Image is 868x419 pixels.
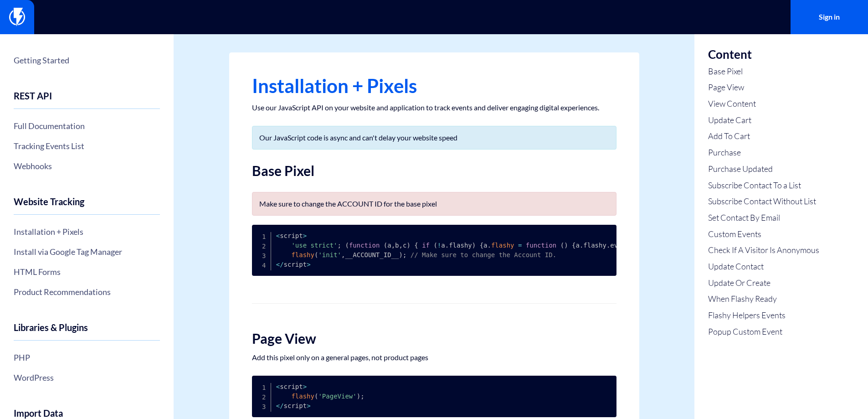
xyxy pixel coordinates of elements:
span: ) [564,242,568,249]
a: Update Contact [708,261,819,273]
span: < [276,232,280,239]
span: ) [406,242,410,249]
span: < [276,261,280,268]
a: Subscribe Contact Without List [708,196,819,207]
h2: Base Pixel [252,163,616,178]
a: Tracking Events List [14,138,160,154]
span: ) [357,393,360,400]
span: . [580,242,583,249]
span: if [422,242,430,249]
span: ( [345,242,349,249]
span: ( [314,251,318,259]
h4: Website Tracking [14,197,160,215]
span: function [349,242,380,249]
a: Flashy Helpers Events [708,310,819,321]
a: Product Recommendations [14,284,160,300]
span: ) [472,242,476,249]
span: ( [314,393,318,400]
span: flashy [291,251,314,259]
span: flashy [291,393,314,400]
a: Check If A Visitor Is Anonymous [708,244,819,256]
h1: Installation + Pixels [252,75,616,96]
a: Update Or Create [708,277,819,289]
p: Make sure to change the ACCOUNT ID for the base pixel [259,199,609,208]
span: < [276,383,280,390]
span: 'PageView' [318,393,356,400]
span: = [518,242,522,249]
span: . [488,242,491,249]
span: 'use strict' [291,242,337,249]
a: Purchase Updated [708,163,819,175]
span: , [341,251,345,259]
a: HTML Forms [14,264,160,279]
h2: Page View [252,331,616,346]
a: When Flashy Ready [708,293,819,305]
a: Custom Events [708,228,819,240]
span: > [307,402,310,409]
span: ; [403,251,406,259]
a: Install via Google Tag Manager [14,244,160,259]
a: Popup Custom Event [708,326,819,338]
span: // Make sure to change the Account ID. [411,251,556,259]
span: { [572,242,575,249]
a: View Content [708,98,819,110]
span: a b c [387,242,406,249]
span: ( [384,242,387,249]
a: Webhooks [14,158,160,174]
a: Subscribe Contact To a List [708,180,819,191]
span: . [606,242,610,249]
h4: REST API [14,91,160,109]
a: WordPress [14,370,160,385]
span: , [399,242,403,249]
a: Base Pixel [708,66,819,78]
p: Our JavaScript code is async and can't delay your website speed [259,133,609,142]
span: ( [433,242,437,249]
span: > [307,261,310,268]
span: ; [338,242,341,249]
p: Add this pixel only on a general pages, not product pages [252,353,616,362]
span: < [276,402,280,409]
span: . [445,242,449,249]
span: 'init' [318,251,341,259]
span: , [391,242,395,249]
a: Add To Cart [708,130,819,142]
p: Use our JavaScript API on your website and application to track events and deliver engaging digit... [252,103,616,112]
a: Getting Started [14,52,160,68]
a: Full Documentation [14,118,160,134]
span: > [303,232,307,239]
a: PHP [14,350,160,365]
span: / [280,402,283,409]
code: script script [276,383,365,409]
a: Set Contact By Email [708,212,819,224]
span: ; [360,393,364,400]
span: ! [437,242,441,249]
span: ) [399,251,402,259]
a: Purchase [708,147,819,159]
h4: Libraries & Plugins [14,322,160,341]
span: / [280,261,283,268]
a: Update Cart [708,114,819,126]
a: Installation + Pixels [14,224,160,239]
span: { [414,242,418,249]
a: Page View [708,82,819,93]
span: flashy [491,242,514,249]
span: { [480,242,483,249]
span: > [303,383,307,390]
span: ( [560,242,564,249]
span: function [526,242,556,249]
h3: Content [708,48,819,61]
